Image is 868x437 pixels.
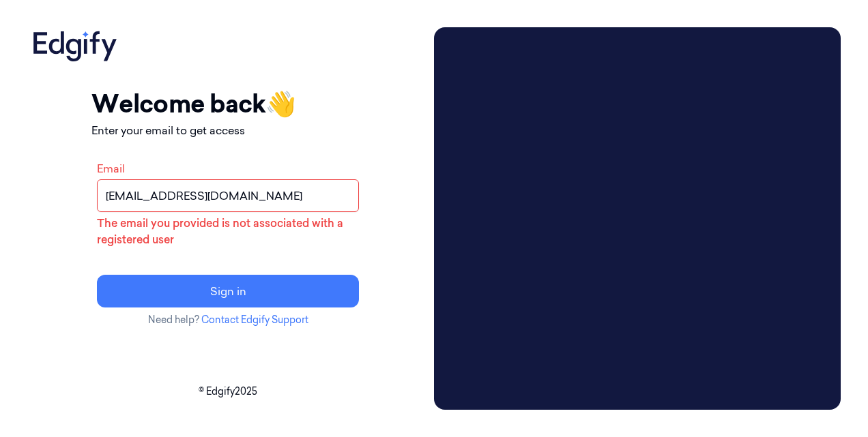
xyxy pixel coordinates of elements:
[91,122,364,138] p: Enter your email to get access
[91,85,364,122] h1: Welcome back 👋
[97,215,359,247] p: The email you provided is not associated with a registered user
[97,179,359,212] input: name@example.com
[201,314,308,326] a: Contact Edgify Support
[91,313,364,327] p: Need help?
[97,275,359,307] button: Sign in
[97,162,125,175] label: Email
[27,385,429,399] p: © Edgify 2025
